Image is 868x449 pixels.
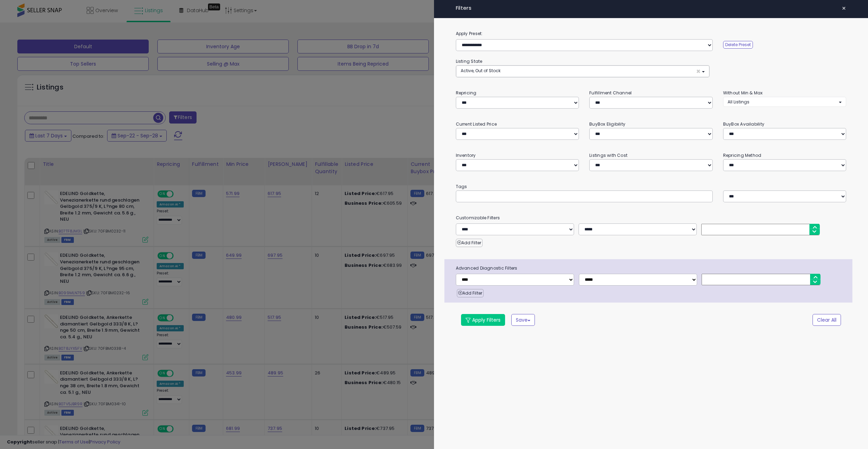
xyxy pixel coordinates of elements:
button: Delete Preset [723,41,753,49]
small: Fulfillment Channel [589,90,632,96]
small: Repricing Method [723,152,762,158]
small: BuyBox Availability [723,121,764,127]
button: All Listings [723,97,847,107]
span: × [696,68,701,75]
small: BuyBox Eligibility [589,121,625,127]
label: Apply Preset: [451,30,852,37]
small: Tags [451,183,852,190]
small: Listings with Cost [589,152,627,158]
span: Advanced Diagnostic Filters [451,264,853,272]
small: Repricing [456,90,477,96]
button: Clear All [813,314,841,326]
span: × [842,3,846,13]
h4: Filters [456,5,847,11]
button: Active, Out of Stock × [456,66,709,77]
small: Current Listed Price [456,121,497,127]
small: Without Min & Max [723,90,763,96]
small: Customizable Filters [451,214,852,222]
button: Add Filter [456,239,483,247]
small: Inventory [456,152,476,158]
button: Save [511,314,535,326]
span: Active, Out of Stock [461,68,501,74]
span: All Listings [728,99,749,105]
button: Apply Filters [461,314,505,326]
button: Add Filter [457,289,484,297]
button: × [839,3,849,13]
small: Listing State [456,58,483,64]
